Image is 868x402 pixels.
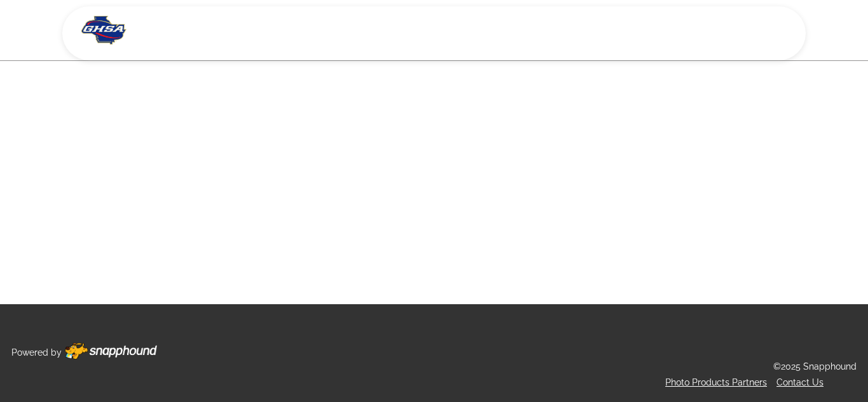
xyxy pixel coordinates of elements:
[776,377,824,387] a: Contact Us
[81,16,126,44] img: Snapphound Logo
[65,343,157,359] img: Footer
[773,359,857,375] p: ©2025 Snapphound
[11,345,62,361] p: Powered by
[665,377,767,387] a: Photo Products Partners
